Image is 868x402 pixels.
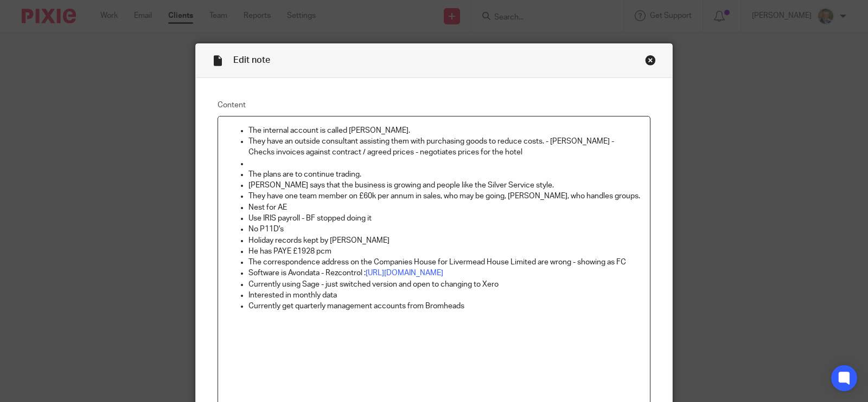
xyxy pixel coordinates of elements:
p: Use IRIS payroll - BF stopped doing it [248,213,641,224]
p: Currently get quarterly management accounts from Bromheads [248,301,641,312]
p: They have an outside consultant assisting them with purchasing goods to reduce costs. - [PERSON_N... [248,136,641,158]
p: Interested in monthly data [248,290,641,301]
span: Edit note [233,56,270,64]
a: [URL][DOMAIN_NAME] [366,269,443,277]
p: Holiday records kept by [PERSON_NAME] [248,235,641,246]
p: They have one team member on £60k per annum in sales, who may be going, [PERSON_NAME], who handle... [248,191,641,202]
p: [PERSON_NAME] says that the business is growing and people like the Silver Service style. [248,180,641,191]
p: The correspondence address on the Companies House for Livermead House Limited are wrong - showing... [248,257,641,268]
p: No P11D's [248,224,641,235]
p: The internal account is called [PERSON_NAME]. [248,125,641,136]
p: He has PAYE £1928 pcm [248,246,641,257]
p: Currently using Sage - just switched version and open to changing to Xero [248,279,641,290]
label: Content [218,100,650,111]
p: Nest for AE [248,202,641,213]
p: The plans are to continue trading. [248,169,641,180]
div: Close this dialog window [645,55,656,66]
p: Software is Avondata - Rezcontrol : [248,268,641,278]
